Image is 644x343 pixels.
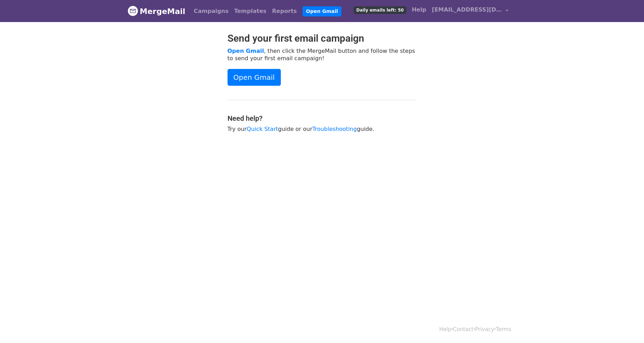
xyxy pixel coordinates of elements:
a: Templates [231,4,269,18]
p: Try our guide or our guide. [228,125,417,133]
a: Help [409,3,429,17]
a: Daily emails left: 50 [351,3,409,17]
h4: Need help? [228,114,417,122]
a: Quick Start [247,126,278,132]
a: Contact [453,326,473,332]
a: Open Gmail [228,69,281,86]
h2: Send your first email campaign [228,33,417,44]
a: Campaigns [191,4,231,18]
iframe: Chat Widget [609,309,644,343]
p: , then click the MergeMail button and follow the steps to send your first email campaign! [228,47,417,62]
img: MergeMail logo [128,6,138,16]
a: Privacy [475,326,494,332]
a: Open Gmail [228,48,264,54]
a: Reports [269,4,300,18]
span: [EMAIL_ADDRESS][DOMAIN_NAME] [432,6,502,14]
a: Troubleshooting [312,126,357,132]
a: MergeMail [128,4,185,19]
a: Terms [496,326,511,332]
span: Daily emails left: 50 [354,6,406,14]
a: Help [439,326,451,332]
a: Open Gmail [303,6,341,16]
a: [EMAIL_ADDRESS][DOMAIN_NAME] [429,3,511,19]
